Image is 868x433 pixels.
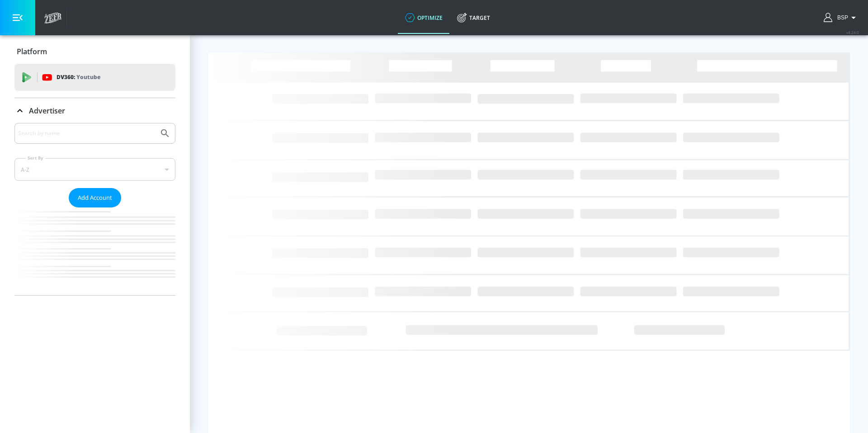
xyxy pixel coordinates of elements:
span: Add Account [78,193,112,203]
span: v 4.24.0 [846,30,859,35]
button: Add Account [69,188,121,207]
button: BSP [824,12,859,23]
label: Sort By [26,155,45,161]
a: Target [450,1,497,34]
p: DV360: [57,72,100,82]
div: Advertiser [14,123,175,295]
div: DV360: Youtube [14,64,175,91]
p: Platform [17,47,47,56]
div: Advertiser [14,98,175,123]
div: Platform [14,39,175,64]
p: Youtube [76,72,100,82]
p: Advertiser [29,106,65,116]
a: optimize [398,1,450,34]
input: Search by name [18,127,155,139]
span: login as: bsp_linking@zefr.com [834,14,848,21]
div: A-Z [14,158,175,181]
nav: list of Advertiser [14,207,175,295]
